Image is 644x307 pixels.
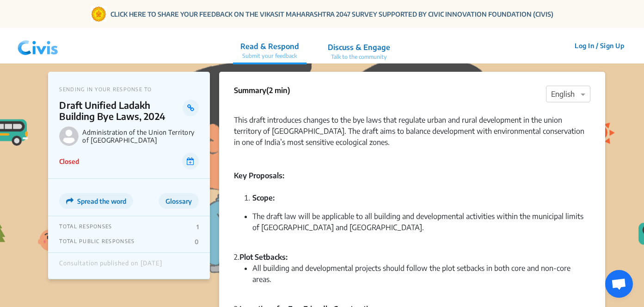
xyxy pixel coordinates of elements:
p: 1 [196,223,199,231]
div: This draft introduces changes to the bye laws that regulate urban and rural development in the un... [234,103,590,159]
button: Spread the word [59,193,133,209]
li: All building and developmental projects should follow the plot setbacks in both core and non-core... [252,263,590,285]
p: TOTAL PUBLIC RESPONSES [59,238,135,245]
strong: Scope: [252,193,275,202]
img: Administration of the Union Territory of Ladakh logo [59,126,79,146]
p: Discuss & Engage [328,42,390,53]
p: 0 [195,238,199,245]
img: navlogo.png [14,32,62,60]
p: Closed [59,157,79,166]
a: CLICK HERE TO SHARE YOUR FEEDBACK ON THE VIKASIT MAHARASHTRA 2047 SURVEY SUPPORTED BY CIVIC INNOV... [110,9,553,19]
div: Consultation published on [DATE] [59,260,162,272]
p: Summary [234,85,290,96]
span: Spread the word [77,197,126,205]
strong: Plot Setbacks: [239,252,288,262]
p: Read & Respond [240,41,299,52]
span: (2 min) [266,86,290,95]
span: Glossary [166,197,192,205]
a: Open chat [605,270,633,298]
button: Glossary [159,193,199,209]
p: Talk to the community [328,53,390,61]
button: Log In / Sign Up [569,38,630,53]
div: 2. [234,240,590,263]
p: Submit your feedback [240,52,299,60]
li: The draft law will be applicable to all building and developmental activities within the municipa... [252,211,590,233]
p: Draft Unified Ladakh Building Bye Laws, 2024 [59,100,183,122]
p: SENDING IN YOUR RESPONSE TO [59,86,199,92]
p: Administration of the Union Territory of [GEOGRAPHIC_DATA] [82,128,199,144]
strong: Key Proposals: [234,171,284,180]
p: TOTAL RESPONSES [59,223,112,231]
img: Gom Logo [91,6,107,22]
